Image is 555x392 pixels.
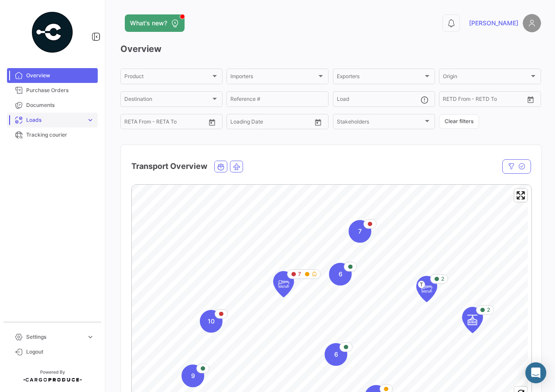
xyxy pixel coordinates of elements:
span: 10 [208,317,215,326]
img: powered-by.png [31,10,74,54]
input: From [230,120,243,126]
div: Map marker [200,310,223,333]
div: Map marker [462,307,483,333]
span: 2 [441,275,444,283]
div: Map marker [329,263,352,285]
div: Map marker [416,276,437,302]
span: 7 [298,270,301,278]
span: Loads [26,116,83,124]
div: Abrir Intercom Messenger [525,362,546,383]
span: Purchase Orders [26,86,94,94]
span: 9 [191,371,195,380]
h3: Overview [120,43,541,55]
div: Map marker [182,364,204,387]
span: Destination [124,97,211,103]
input: To [249,120,288,126]
button: Open calendar [206,116,219,129]
span: Exporters [337,75,423,81]
img: placeholder-user.png [523,14,541,32]
span: expand_more [86,116,94,124]
input: To [143,120,182,126]
input: To [461,97,500,103]
a: Documents [7,98,98,113]
span: 6 [339,270,343,279]
span: Documents [26,101,94,109]
div: Map marker [273,271,294,297]
button: Enter fullscreen [514,189,527,202]
h4: Transport Overview [131,160,207,172]
span: Settings [26,333,83,341]
span: 2 [487,306,490,314]
button: Ocean [215,161,227,172]
span: 7 [358,227,362,236]
input: From [443,97,455,103]
button: What's new? [125,14,185,32]
a: Purchase Orders [7,83,98,98]
div: Map marker [325,343,347,366]
input: From [124,120,137,126]
button: Air [230,161,243,172]
span: 6 [334,350,338,359]
div: Map marker [349,220,371,243]
span: Tracking courier [26,131,94,139]
span: T [418,281,425,288]
button: Open calendar [312,116,325,129]
button: Clear filters [439,114,479,129]
span: Overview [26,72,94,79]
span: Logout [26,348,94,356]
a: Overview [7,68,98,83]
a: Tracking courier [7,127,98,142]
span: Product [124,75,211,81]
span: expand_more [86,333,94,341]
span: Stakeholders [337,120,423,126]
span: Importers [230,75,317,81]
span: What's new? [130,19,167,28]
button: Open calendar [524,93,537,106]
span: Origin [443,75,529,81]
span: [PERSON_NAME] [469,19,518,28]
